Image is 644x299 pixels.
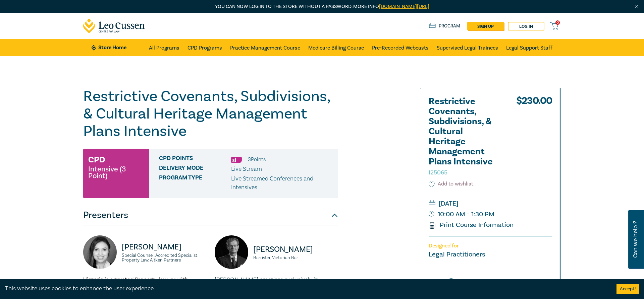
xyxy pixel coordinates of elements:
[429,250,485,259] small: Legal Practitioners
[508,22,544,30] a: Log in
[429,22,460,30] a: Program
[248,155,266,164] li: 3 Point s
[215,235,248,269] img: https://s3.ap-southeast-2.amazonaws.com/leo-cussen-store-production-content/Contacts/Matthew%20To...
[458,278,489,286] label: Live Stream
[83,3,561,10] p: You can now log in to the store without a password. More info
[429,221,514,229] a: Print Course Information
[231,165,262,173] span: Live Stream
[555,20,560,25] span: 0
[159,174,231,192] span: Program type
[429,278,442,285] span: Select:
[83,235,117,269] img: https://s3.ap-southeast-2.amazonaws.com/leo-cussen-store-production-content/Contacts/Victoria%20A...
[467,22,504,30] a: sign up
[231,174,333,192] p: Live Streamed Conferences and Intensives
[437,39,498,56] a: Supervised Legal Trainees
[506,39,552,56] a: Legal Support Staff
[230,39,300,56] a: Practice Management Course
[83,205,338,225] button: Presenters
[159,155,231,164] span: CPD Points
[308,39,364,56] a: Medicare Billing Course
[83,88,338,140] h1: Restrictive Covenants, Subdivisions, & Cultural Heritage Management Plans Intensive
[88,154,105,166] h3: CPD
[231,157,242,163] img: Substantive Law
[149,39,179,56] a: All Programs
[122,242,207,252] p: [PERSON_NAME]
[616,284,639,294] button: Accept cookies
[516,96,552,180] div: $ 230.00
[429,180,473,188] button: Add to wishlist
[429,243,552,249] p: Designed for
[429,96,502,177] h2: Restrictive Covenants, Subdivisions, & Cultural Heritage Management Plans Intensive
[159,165,231,173] span: Delivery Mode
[632,214,639,265] span: Can we help ?
[5,284,606,293] div: This website uses cookies to enhance the user experience.
[122,253,207,263] small: Special Counsel, Accredited Specialist Property Law, Aitken Partners
[634,4,640,9] img: Close
[187,39,222,56] a: CPD Programs
[92,44,138,51] a: Store Home
[429,169,447,176] small: I25065
[379,3,429,10] a: [DOMAIN_NAME][URL]
[429,209,552,220] small: 10:00 AM - 1:30 PM
[372,39,429,56] a: Pre-Recorded Webcasts
[253,255,338,260] small: Barrister, Victorian Bar
[88,166,144,179] small: Intensive (3 Point)
[429,198,552,209] small: [DATE]
[253,244,338,255] p: [PERSON_NAME]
